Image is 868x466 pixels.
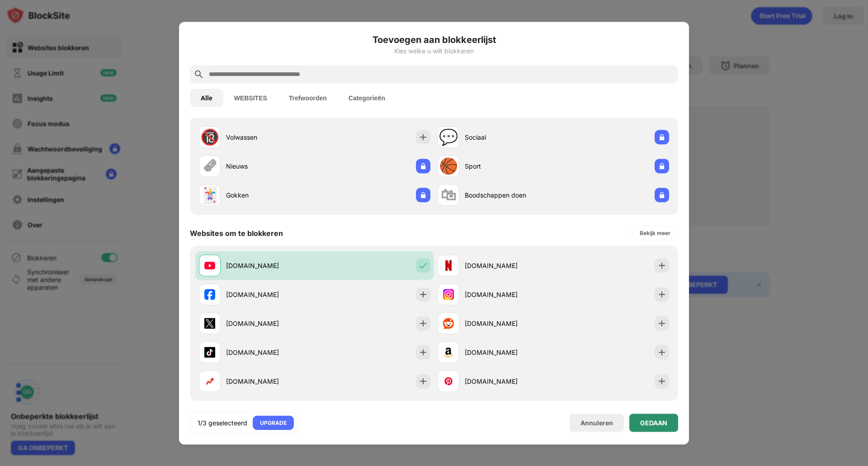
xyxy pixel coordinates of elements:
div: [DOMAIN_NAME] [226,261,315,270]
img: search.svg [193,69,204,80]
div: [DOMAIN_NAME] [465,290,553,299]
img: favicons [443,289,454,300]
h6: Toevoegen aan blokkeerlijst [190,33,678,46]
div: 🃏 [200,186,219,204]
img: favicons [443,318,454,329]
button: Alle [190,89,223,107]
div: [DOMAIN_NAME] [465,261,553,270]
div: 🔞 [200,128,219,146]
img: favicons [204,376,215,386]
div: [DOMAIN_NAME] [226,319,315,328]
div: Gokken [226,190,315,200]
div: Sport [465,161,553,171]
div: [DOMAIN_NAME] [465,377,553,386]
img: favicons [443,260,454,271]
button: Categorieën [338,89,396,107]
div: [DOMAIN_NAME] [226,348,315,357]
div: [DOMAIN_NAME] [465,348,553,357]
img: favicons [204,260,215,271]
div: [DOMAIN_NAME] [226,290,315,299]
div: 🏀 [439,157,458,175]
div: Nieuws [226,161,315,171]
div: Sociaal [465,132,553,142]
img: favicons [204,289,215,300]
div: 🛍 [441,186,456,204]
div: 💬 [439,128,458,146]
button: WEBSITES [223,89,278,107]
div: Websites om te blokkeren [190,228,283,237]
div: [DOMAIN_NAME] [465,319,553,328]
div: Annuleren [580,419,613,427]
div: GEDAAN [640,419,667,426]
div: UPGRADE [260,418,287,427]
div: Volwassen [226,132,315,142]
img: favicons [204,347,215,358]
div: Boodschappen doen [465,190,553,200]
div: [DOMAIN_NAME] [226,377,315,386]
img: favicons [204,318,215,329]
div: Bekijk meer [640,228,670,237]
div: 🗞 [202,157,217,175]
div: 1/3 geselecteerd [198,418,247,427]
img: favicons [443,347,454,358]
img: favicons [443,376,454,386]
button: Trefwoorden [278,89,338,107]
div: Kies welke u wilt blokkeren [190,47,678,54]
